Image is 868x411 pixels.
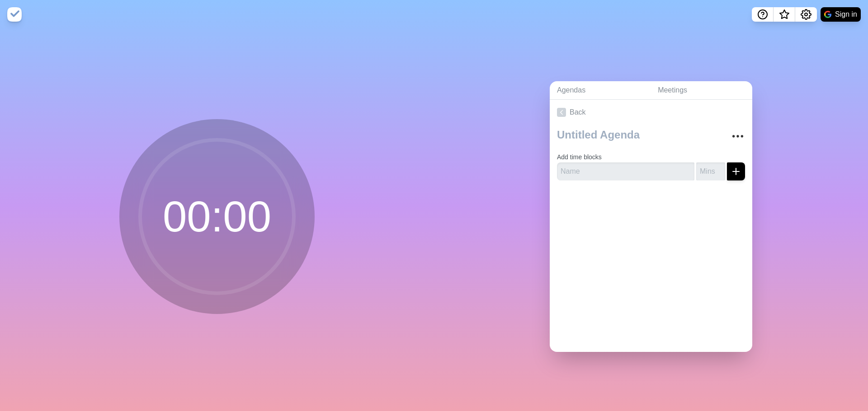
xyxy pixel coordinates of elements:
[774,7,795,22] button: What’s new
[651,81,752,100] a: Meetings
[557,162,694,180] input: Name
[550,81,651,100] a: Agendas
[696,162,725,180] input: Mins
[752,7,774,22] button: Help
[729,127,747,145] button: More
[795,7,817,22] button: Settings
[7,7,22,22] img: timeblocks logo
[824,11,831,18] img: google logo
[550,100,752,125] a: Back
[821,7,861,22] button: Sign in
[557,153,602,161] label: Add time blocks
